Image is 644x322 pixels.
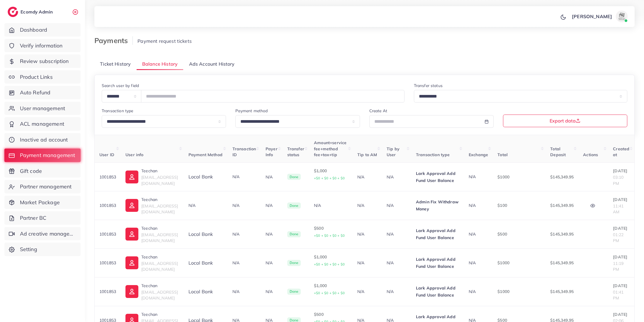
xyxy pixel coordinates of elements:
p: Teechan [141,196,179,203]
p: N/A [357,259,377,266]
span: N/A [232,174,239,179]
p: Lark Approval Add Fund User Balance [416,227,459,241]
span: N/A [469,231,476,237]
p: N/A [266,259,278,266]
small: +$0 + $0 + $0 + $0 [314,176,345,180]
p: $1000 [497,288,541,295]
p: $1,000 [314,282,348,297]
span: Partner management [20,183,72,190]
span: Ticket History [100,61,131,67]
span: Verify information [20,42,63,50]
p: 1001853 [99,173,116,180]
span: Payment request tickets [137,38,192,44]
label: Create At [369,108,387,114]
span: N/A [469,174,476,179]
img: ic-user-info.36bf1079.svg [125,228,138,241]
span: Transaction type [416,152,450,157]
span: [EMAIL_ADDRESS][DOMAIN_NAME] [141,203,178,214]
span: N/A [469,289,476,294]
a: Auto Refund [4,86,81,99]
p: $1000 [497,259,541,266]
p: N/A [387,202,407,209]
span: User management [20,105,65,112]
p: Admin Fix Withdraw Money [416,198,459,212]
p: 1001853 [99,288,116,295]
span: 11:41 AM [613,203,623,214]
a: Inactive ad account [4,133,81,146]
span: Review subscription [20,57,69,65]
p: N/A [266,231,278,238]
p: Lark Approval Add Fund User Balance [416,170,459,184]
h3: Payments [94,36,133,45]
span: N/A [469,203,476,208]
label: Transfer status [414,83,443,88]
span: 01:22 PM [613,232,623,243]
p: 1001853 [99,202,116,209]
span: Tip to AM [357,152,377,157]
span: Ad creative management [20,230,76,238]
span: Total [497,152,508,157]
a: Partner management [4,180,81,193]
label: Search user by field [102,83,139,88]
span: Transfer status [287,146,304,157]
a: Dashboard [4,23,81,37]
span: [EMAIL_ADDRESS][DOMAIN_NAME] [141,175,178,186]
a: logoEcomdy Admin [8,7,54,17]
div: Local bank [188,288,223,295]
span: Market Package [20,199,60,206]
button: Export data [503,115,627,127]
span: Exchange [469,152,488,157]
span: Actions [583,152,598,157]
p: N/A [387,259,407,266]
a: Gift code [4,164,81,178]
span: Inactive ad account [20,136,68,144]
p: N/A [387,231,407,238]
p: $500 [314,225,348,239]
p: N/A [266,202,278,209]
span: N/A [232,231,239,237]
p: N/A [387,288,407,295]
div: N/A [188,202,223,208]
img: ic-user-info.36bf1079.svg [125,171,138,183]
p: [PERSON_NAME] [572,13,612,20]
small: +$0 + $0 + $0 + $0 [314,291,345,295]
span: [EMAIL_ADDRESS][DOMAIN_NAME] [141,232,178,243]
span: Created at [613,146,629,157]
label: Payment method [235,108,268,114]
p: [DATE] [613,282,630,289]
span: Done [287,231,301,238]
p: $1,000 [314,253,348,268]
p: [DATE] [613,311,630,318]
span: Payment Method [188,152,222,157]
span: 01:41 PM [613,289,623,301]
p: $145,349.95 [550,288,574,295]
a: Verify information [4,39,81,52]
span: $100 [497,203,507,208]
span: Done [287,202,301,209]
small: +$0 + $0 + $0 + $0 [314,262,345,266]
p: $145,349.95 [550,202,574,209]
p: [DATE] [613,196,630,203]
p: $145,349.95 [550,231,574,238]
div: Local bank [188,231,223,238]
span: Partner BC [20,214,47,222]
span: N/A [232,260,239,265]
a: User management [4,102,81,115]
a: Setting [4,243,81,256]
a: ACL management [4,117,81,131]
span: Export data [550,118,580,123]
p: N/A [266,288,278,295]
p: Teechan [141,311,179,318]
a: Product Links [4,70,81,84]
img: avatar [616,11,628,22]
p: [DATE] [613,167,630,174]
p: N/A [357,173,377,180]
span: Payment management [20,151,75,159]
p: [DATE] [613,225,630,232]
span: 03:10 PM [613,175,623,186]
img: ic-user-info.36bf1079.svg [125,199,138,212]
div: N/A [314,202,348,208]
div: Local bank [188,260,223,266]
span: Amount+service fee+method fee+tax+tip [314,140,346,157]
img: ic-user-info.36bf1079.svg [125,285,138,298]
